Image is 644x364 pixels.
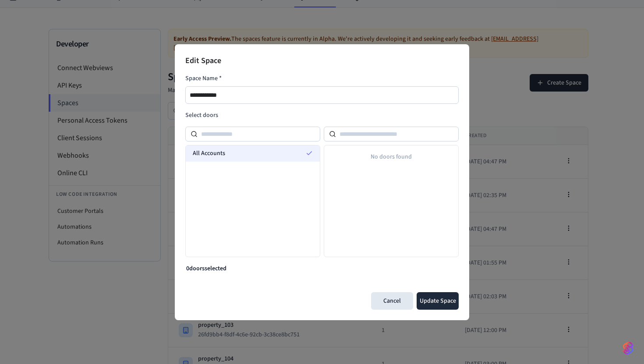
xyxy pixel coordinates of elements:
[185,111,459,120] label: Select doors
[623,341,633,355] img: SeamLogoGradient.69752ec5.svg
[185,55,459,67] h2: Edit Space
[371,292,413,310] button: Cancel
[186,264,459,273] p: 0 door s selected
[417,292,459,310] button: Update Space
[324,145,458,169] div: No doors found
[186,145,320,162] div: All Accounts
[185,74,459,83] label: Space Name *
[193,149,225,158] span: All Accounts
